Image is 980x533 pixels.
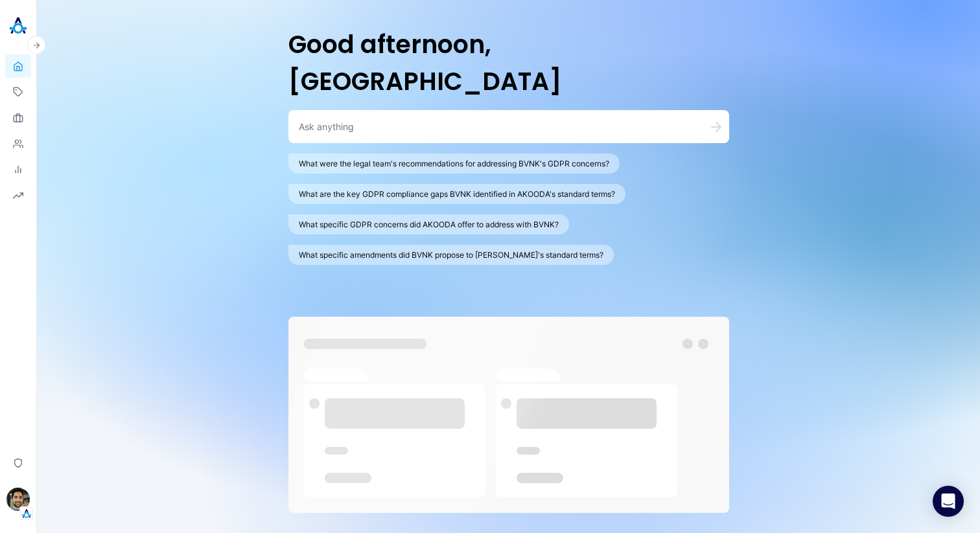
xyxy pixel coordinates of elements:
img: Akooda Logo [5,13,31,39]
button: What specific amendments did BVNK propose to [PERSON_NAME]'s standard terms? [288,245,614,265]
div: Open Intercom Messenger [933,486,964,517]
button: What are the key GDPR compliance gaps BVNK identified in AKOODA's standard terms? [288,184,625,204]
h1: Good afternoon, [GEOGRAPHIC_DATA] [288,26,729,100]
img: Tenant Logo [20,507,33,520]
button: What specific GDPR concerns did AKOODA offer to address with BVNK? [288,214,569,234]
button: Itamar NiddamTenant Logo [5,482,31,520]
button: What were the legal team's recommendations for addressing BVNK's GDPR concerns? [288,153,620,174]
img: Itamar Niddam [6,488,30,511]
